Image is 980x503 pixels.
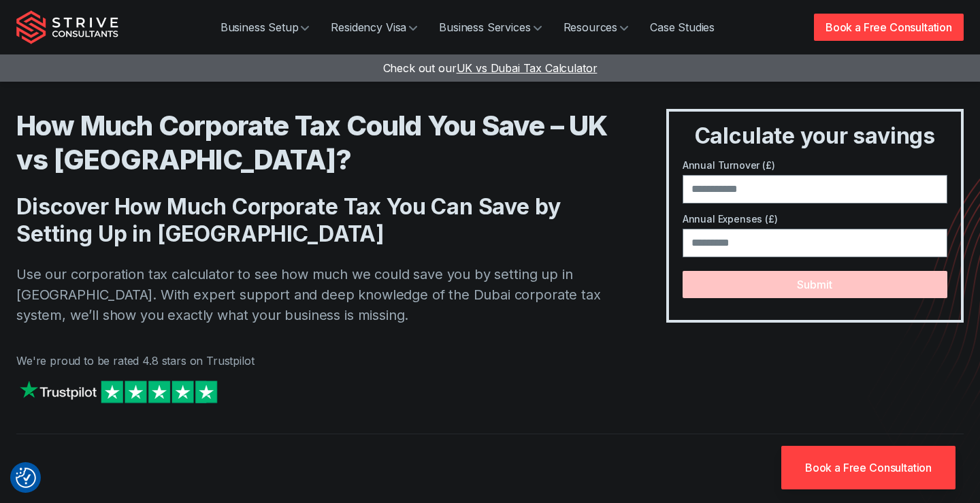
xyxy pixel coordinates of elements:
[16,109,612,177] h1: How Much Corporate Tax Could You Save – UK vs [GEOGRAPHIC_DATA]?
[683,212,947,226] label: Annual Expenses (£)
[16,353,612,369] p: We're proud to be rated 4.8 stars on Trustpilot
[16,468,36,488] img: Revisit consent button
[814,14,964,41] a: Book a Free Consultation
[383,61,598,75] a: Check out ourUK vs Dubai Tax Calculator
[457,61,598,75] span: UK vs Dubai Tax Calculator
[683,271,947,298] button: Submit
[16,10,118,44] img: Strive Consultants
[16,377,220,406] img: Strive on Trustpilot
[639,14,725,41] a: Case Studies
[210,14,321,41] a: Business Setup
[428,14,552,41] a: Business Services
[16,264,612,325] p: Use our corporation tax calculator to see how much we could save you by setting up in [GEOGRAPHIC...
[781,446,955,489] a: Book a Free Consultation
[674,123,955,150] h3: Calculate your savings
[683,158,947,172] label: Annual Turnover (£)
[16,468,36,488] button: Consent Preferences
[320,14,428,41] a: Residency Visa
[553,14,640,41] a: Resources
[16,193,612,248] h2: Discover How Much Corporate Tax You Can Save by Setting Up in [GEOGRAPHIC_DATA]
